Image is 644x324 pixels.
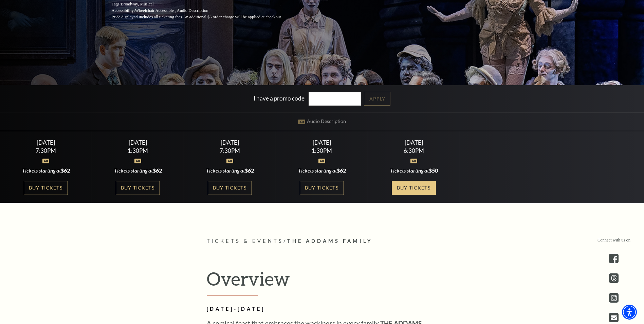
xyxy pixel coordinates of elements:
span: $50 [429,167,438,174]
a: Buy Tickets [208,181,252,195]
p: Connect with us on [597,237,630,244]
a: instagram - open in a new tab [609,293,619,303]
div: 6:30PM [376,148,452,154]
div: Tickets starting at [192,167,268,174]
div: [DATE] [376,139,452,146]
div: 7:30PM [192,148,268,154]
div: [DATE] [8,139,84,146]
span: $62 [153,167,162,174]
div: Accessibility Menu [622,305,637,320]
h2: Overview [207,268,438,295]
h2: [DATE]-[DATE] [207,305,427,313]
span: $62 [245,167,254,174]
p: Tags: [112,1,298,7]
div: 1:30PM [284,148,360,154]
p: Price displayed includes all ticketing fees. [112,14,298,20]
p: / [207,237,438,246]
a: Open this option - open in a new tab [609,313,619,322]
div: [DATE] [100,139,176,146]
span: $62 [61,167,70,174]
span: Broadway, Musical [121,2,153,6]
a: facebook - open in a new tab [609,254,619,263]
div: Tickets starting at [284,167,360,174]
a: Buy Tickets [300,181,344,195]
p: Accessibility: [112,7,298,14]
div: 7:30PM [8,148,84,154]
div: [DATE] [284,139,360,146]
a: threads.com - open in a new tab [609,273,619,283]
span: Wheelchair Accessible , Audio Description [135,8,208,13]
span: $62 [337,167,346,174]
div: Tickets starting at [8,167,84,174]
div: 1:30PM [100,148,176,154]
a: Buy Tickets [24,181,68,195]
span: An additional $5 order charge will be applied at checkout. [183,15,282,19]
span: Tickets & Events [207,238,284,244]
div: Tickets starting at [100,167,176,174]
a: Buy Tickets [392,181,436,195]
a: Buy Tickets [116,181,160,195]
span: The Addams Family [287,238,373,244]
div: [DATE] [192,139,268,146]
div: Tickets starting at [376,167,452,174]
label: I have a promo code [254,94,305,102]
